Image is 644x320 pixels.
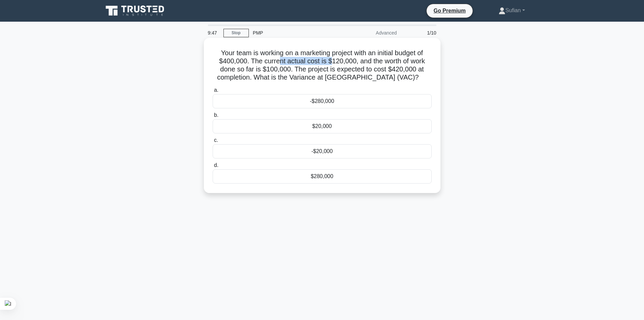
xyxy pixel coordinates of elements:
[213,94,432,108] div: -$280,000
[214,112,218,118] span: b.
[249,26,342,40] div: PMP
[401,26,440,40] div: 1/10
[213,119,432,133] div: $20,000
[223,29,249,37] a: Stop
[204,26,223,40] div: 9:47
[214,137,218,143] span: c.
[342,26,401,40] div: Advanced
[213,144,432,158] div: -$20,000
[214,87,218,93] span: a.
[213,169,432,184] div: $280,000
[429,6,470,15] a: Go Premium
[214,162,218,168] span: d.
[482,4,541,17] a: Sufian
[212,49,432,82] h5: Your team is working on a marketing project with an initial budget of $400,000. The current actua...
